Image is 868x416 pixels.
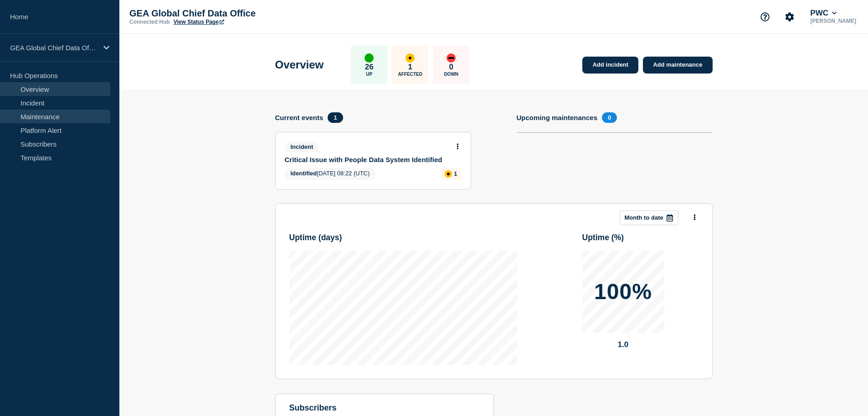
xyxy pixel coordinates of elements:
button: Support [755,7,775,26]
span: Incident [285,142,319,152]
a: Add incident [582,57,638,74]
span: 0 [602,112,617,123]
h3: Uptime ( days ) [289,233,342,242]
a: View Status Page [174,19,224,25]
p: 26 [365,63,374,72]
h1: Overview [275,58,324,71]
div: affected [406,53,415,63]
button: Account settings [780,7,799,26]
h4: Current events [275,114,324,121]
h4: Upcoming maintenances [517,114,598,121]
span: Identified [291,170,317,177]
span: 1 [328,112,343,123]
p: GEA Global Chief Data Office [129,8,312,19]
h4: subscribers [289,403,480,413]
p: 100% [594,281,652,303]
p: Month to date [625,214,663,221]
p: 0 [449,63,453,72]
button: Month to date [620,211,678,225]
span: [DATE] 08:22 (UTC) [285,168,376,180]
p: 1 [454,170,457,177]
p: 1.0 [582,340,664,349]
p: Down [444,72,458,77]
button: PWC [808,9,838,18]
p: Connected Hub [129,19,170,25]
p: Up [366,72,372,77]
div: down [447,53,456,63]
a: Critical Issue with People Data System Identified [285,156,449,163]
div: up [365,53,374,63]
p: GEA Global Chief Data Office [10,44,98,52]
p: [PERSON_NAME] [808,18,858,24]
a: Add maintenance [643,57,712,74]
p: 1 [408,63,412,72]
p: Affected [398,72,422,77]
div: affected [445,170,452,178]
h3: Uptime ( % ) [582,233,624,242]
